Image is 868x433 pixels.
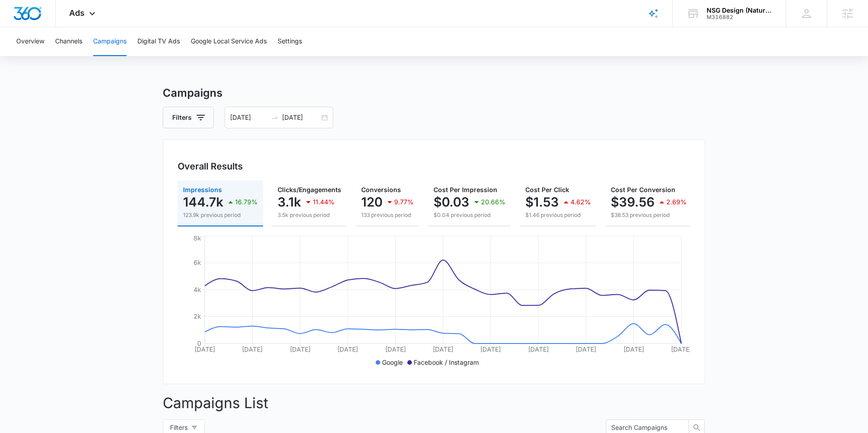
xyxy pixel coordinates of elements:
span: Cost Per Click [525,186,569,193]
p: 2.69% [666,199,687,205]
button: Campaigns [93,27,127,56]
tspan: [DATE] [290,345,311,353]
div: account id [707,14,773,20]
tspan: [DATE] [480,345,501,353]
input: Start date [230,113,268,122]
p: 3.5k previous period [278,211,341,219]
p: 133 previous period [361,211,414,219]
span: Cost Per Impression [434,186,497,193]
tspan: [DATE] [433,345,453,353]
tspan: [DATE] [576,345,596,353]
p: Google [382,358,403,367]
button: Google Local Service Ads [191,27,267,56]
span: Clicks/Engagements [278,186,341,193]
p: 123.9k previous period [183,211,258,219]
p: 4.62% [571,199,591,205]
input: Search Campaigns [611,423,676,433]
p: 16.79% [235,199,258,205]
button: Digital TV Ads [137,27,180,56]
p: $1.46 previous period [525,211,591,219]
tspan: 4k [193,286,201,293]
p: $1.53 [525,195,559,209]
tspan: 0 [197,339,201,347]
tspan: 6k [193,259,201,266]
button: Overview [16,27,44,56]
p: $0.04 previous period [434,211,505,219]
tspan: 2k [193,312,201,320]
tspan: [DATE] [528,345,549,353]
p: 20.66% [481,199,505,205]
tspan: [DATE] [194,345,215,353]
span: Conversions [361,186,401,193]
span: Ads [69,8,85,18]
span: search [689,424,704,431]
tspan: [DATE] [623,345,644,353]
tspan: [DATE] [385,345,406,353]
h3: Overall Results [178,160,243,173]
h3: Campaigns [163,85,705,101]
p: Campaigns List [163,392,705,414]
p: 144.7k [183,195,223,209]
p: $0.03 [434,195,469,209]
p: $39.56 [611,195,655,209]
span: to [271,114,278,121]
button: Filters [163,107,214,128]
p: 3.1k [278,195,301,209]
span: Impressions [183,186,222,193]
span: Filters [170,423,188,433]
tspan: [DATE] [337,345,358,353]
div: account name [707,7,773,14]
p: 9.77% [394,199,414,205]
input: End date [282,113,320,122]
button: Settings [278,27,302,56]
tspan: 8k [193,234,201,242]
tspan: [DATE] [671,345,692,353]
tspan: [DATE] [242,345,263,353]
p: 11.44% [313,199,335,205]
p: $38.53 previous period [611,211,687,219]
p: Facebook / Instagram [414,358,479,367]
p: 120 [361,195,382,209]
button: Channels [55,27,82,56]
span: swap-right [271,114,278,121]
span: Cost Per Conversion [611,186,675,193]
